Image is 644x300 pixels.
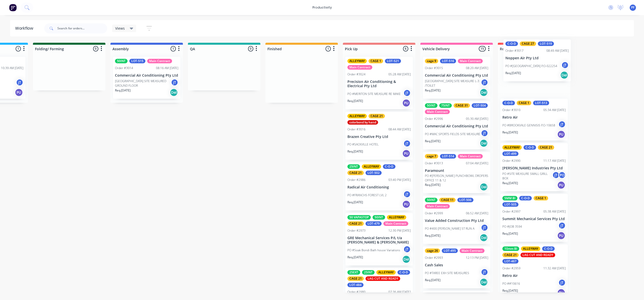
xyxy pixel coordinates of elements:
img: Factory [9,4,17,11]
div: productivity [310,4,334,11]
span: PF [631,5,634,10]
div: Workflow [15,25,36,31]
span: Views [115,26,125,31]
input: Search for orders... [57,23,107,33]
